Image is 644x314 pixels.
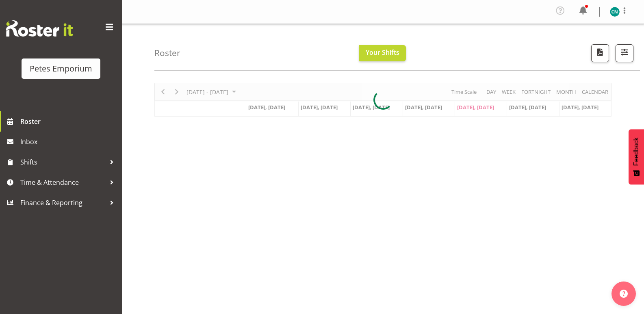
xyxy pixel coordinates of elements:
button: Feedback - Show survey [629,129,644,184]
span: Shifts [20,156,106,168]
img: christine-neville11214.jpg [610,7,620,17]
span: Feedback [633,137,640,166]
span: Your Shifts [366,48,399,57]
img: help-xxl-2.png [620,290,628,298]
span: Roster [20,115,118,128]
h4: Roster [154,48,180,58]
img: Rosterit website logo [6,20,73,37]
span: Finance & Reporting [20,197,106,209]
button: Your Shifts [359,45,406,61]
button: Download a PDF of the roster according to the set date range. [591,44,609,62]
span: Inbox [20,136,118,148]
div: Petes Emporium [30,63,92,75]
span: Time & Attendance [20,176,106,188]
button: Filter Shifts [616,44,633,62]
